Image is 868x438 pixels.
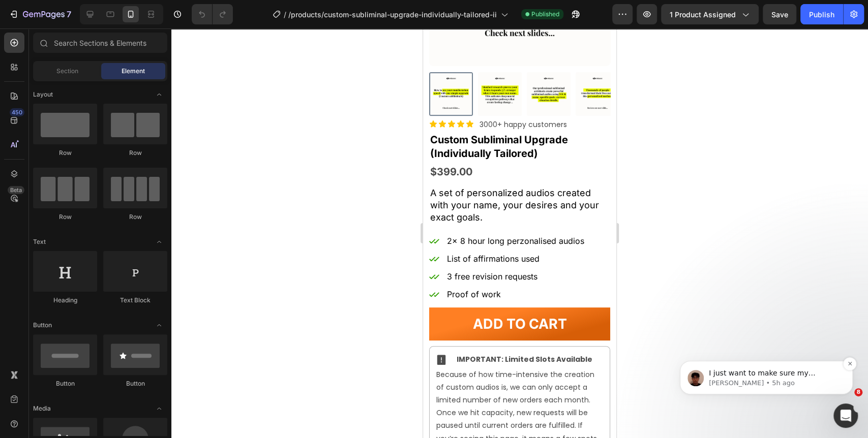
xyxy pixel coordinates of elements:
iframe: Design area [423,28,616,438]
iframe: Intercom notifications message [665,297,868,411]
div: Text Block [103,296,167,305]
span: Element [122,67,145,76]
div: Row [103,212,167,222]
span: Toggle open [151,86,167,103]
span: Toggle open [151,400,167,417]
span: Section [56,67,78,76]
span: Layout [33,90,53,99]
div: Publish [809,9,834,20]
span: Toggle open [151,234,167,250]
div: Undo/Redo [192,4,233,24]
span: Published [531,10,559,19]
div: Row [33,148,97,158]
button: Publish [800,4,843,24]
span: Toggle open [151,317,167,333]
p: I just want to make sure my message went through. May I ask if everything is okay on your end? Pl... [44,72,175,82]
span: Media [33,404,51,413]
p: 7 [67,8,71,20]
span: Text [33,237,46,246]
button: Dismiss notification [178,60,192,74]
div: Heading [33,296,97,305]
button: 1 product assigned [661,4,759,24]
input: Search Sections & Elements [33,33,167,53]
span: Button [33,321,52,330]
div: Row [103,148,167,158]
span: Save [771,10,788,19]
span: 1 product assigned [670,9,736,20]
button: Save [763,4,796,24]
p: Message from Kyle, sent 5h ago [44,82,175,91]
button: 7 [4,4,76,24]
span: Because of how time-intensive the creation of custom audios is, we can only accept a limited numb... [13,341,174,428]
span: / [284,9,286,20]
div: message notification from Kyle, 5h ago. I just want to make sure my message went through. May I a... [15,64,188,98]
div: Button [103,379,167,388]
span: /products/custom-subliminal-upgrade-individually-tailored-ii [288,9,497,20]
div: Button [33,379,97,388]
div: 450 [10,108,24,116]
div: Row [33,212,97,222]
span: 8 [854,388,862,396]
img: Profile image for Kyle [23,73,39,89]
iframe: Intercom live chat [833,403,858,428]
div: Beta [8,186,24,194]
